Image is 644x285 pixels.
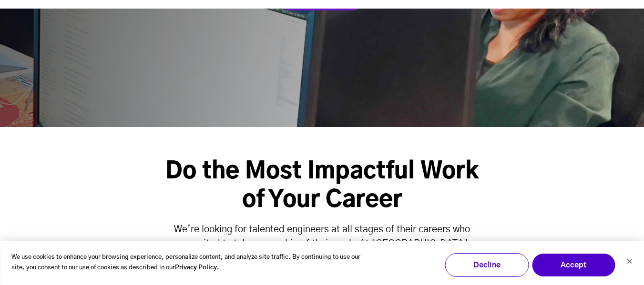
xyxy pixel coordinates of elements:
a: Privacy Policy [175,263,217,274]
h3: Do the Most Impactful Work of Your Career [156,157,488,215]
button: Accept [532,253,615,277]
p: We use cookies to enhance your browsing experience, personalize content, and analyze site traffic... [11,252,375,274]
button: Dismiss cookie banner [626,257,632,267]
button: Decline [445,253,529,277]
span: We’re looking for talented engineers at all stages of their careers who are excited to take owner... [173,225,471,277]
